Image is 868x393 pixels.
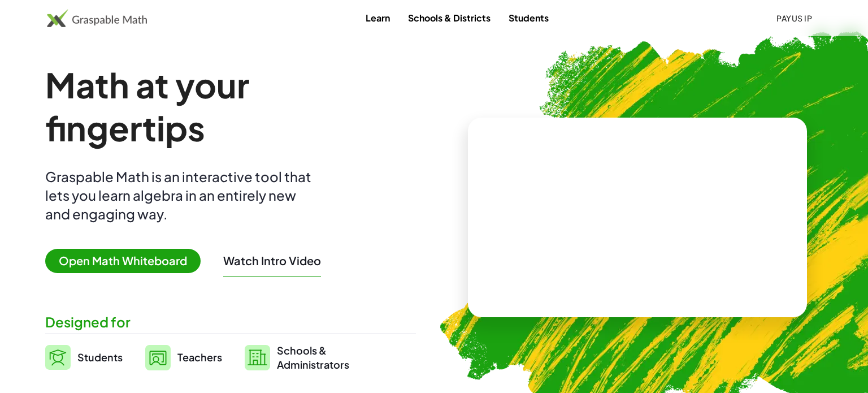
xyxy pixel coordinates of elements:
button: Payus IP [767,8,821,28]
img: svg%3e [45,345,71,370]
a: Learn [357,7,399,28]
a: Students [45,343,123,372]
a: Open Math Whiteboard [45,256,210,267]
span: Open Math Whiteboard [45,249,201,273]
img: svg%3e [145,345,171,370]
h1: Math at your fingertips [45,63,405,149]
a: Schools & Districts [399,7,500,28]
span: Teachers [177,351,222,364]
span: Payus IP [776,13,812,23]
div: Designed for [45,313,416,331]
a: Students [500,7,558,28]
video: What is this? This is dynamic math notation. Dynamic math notation plays a central role in how Gr... [553,175,722,260]
span: Schools & Administrators [277,343,349,372]
div: Graspable Math is an interactive tool that lets you learn algebra in an entirely new and engaging... [45,167,316,223]
img: svg%3e [245,345,270,370]
button: Watch Intro Video [223,253,321,268]
a: Schools &Administrators [245,343,349,372]
a: Teachers [145,343,222,372]
span: Students [77,351,123,364]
